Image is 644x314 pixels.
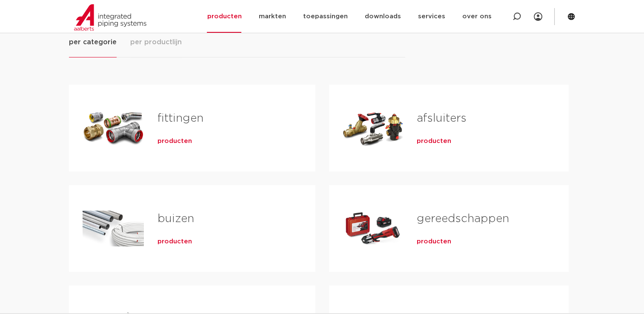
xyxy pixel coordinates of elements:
a: gereedschappen [417,213,509,224]
span: per categorie [69,37,117,47]
span: per productlijn [130,37,182,47]
a: producten [417,137,451,146]
a: afsluiters [417,113,467,124]
a: producten [157,237,192,246]
a: producten [417,237,451,246]
a: buizen [157,213,194,224]
a: fittingen [157,113,203,124]
a: producten [157,137,192,146]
